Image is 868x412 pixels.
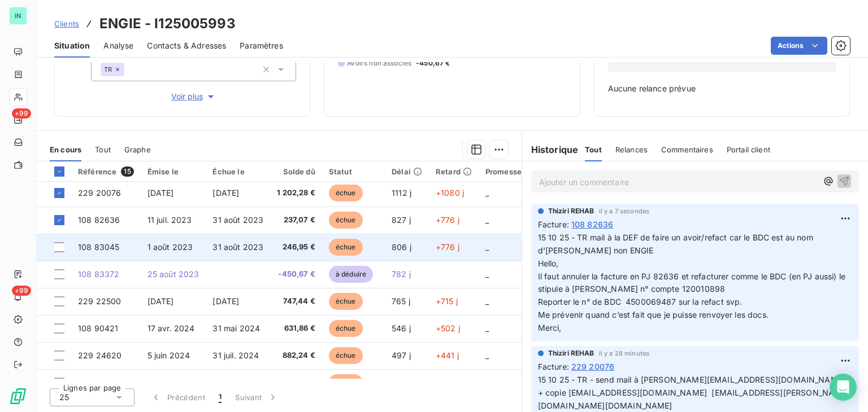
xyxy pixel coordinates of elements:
div: IN [9,7,27,25]
span: Commentaires [661,145,713,154]
div: Retard [436,167,472,176]
span: [DATE] [147,188,174,198]
span: 15 10 25 - TR mail à la DEF de faire un avoir/refact car le BDC est au nom d'[PERSON_NAME] non EN... [538,233,815,268]
span: 497 j [392,378,411,387]
h3: ENGIE - I125005993 [99,14,236,34]
span: Clients [54,19,79,28]
span: 108 90421 [78,323,118,333]
span: 108 82636 [78,215,120,225]
span: Facture : [538,361,569,372]
span: échue [329,185,363,201]
span: [DATE] [212,188,239,198]
span: 806 j [392,242,411,252]
span: 827 j [392,215,411,225]
span: 497 j [392,350,411,360]
span: 229 20076 [78,188,121,198]
span: Facture : [538,218,569,230]
div: Échue le [212,167,263,176]
div: Émise le [147,167,199,176]
img: Logo LeanPay [9,387,27,405]
span: +441 j [436,350,459,360]
span: _ [485,323,489,333]
a: Clients [54,18,79,29]
span: Analyse [103,40,133,51]
span: 31 mai 2024 [212,323,260,333]
span: _ [485,242,489,252]
span: Reporter le n° de BDC 4500069487 sur la refact svp. [538,297,743,306]
div: Open Intercom Messenger [830,374,857,401]
span: Merci, [538,323,562,332]
div: Délai [392,167,422,176]
span: _ [485,269,489,279]
span: +776 j [436,215,459,225]
span: 31 juil. 2024 [212,378,259,387]
div: Référence [78,166,134,177]
div: Promesse de règlement [485,167,572,176]
span: 17 avr. 2024 [147,323,195,333]
span: échue [329,293,363,310]
span: 5 juin 2024 [147,378,190,387]
span: Paramètres [240,40,283,51]
span: -450,67 € [416,58,450,68]
button: Voir plus [91,90,296,103]
span: 25 août 2023 [147,269,199,279]
span: 5 juin 2024 [147,350,190,360]
span: échue [329,212,363,229]
span: échue [329,374,363,391]
span: 229,37 € [277,377,315,388]
span: à déduire [329,266,373,283]
span: 1 [219,392,222,403]
span: 108 83372 [78,269,119,279]
span: Tout [95,145,111,154]
button: Actions [771,37,827,55]
span: 631,86 € [277,323,315,334]
span: _ [485,215,489,225]
h6: Historique [522,143,579,156]
span: 15 [121,166,133,177]
span: +715 j [436,296,458,306]
span: [DATE] [212,296,239,306]
span: 31 juil. 2024 [212,350,259,360]
span: +99 [12,108,31,119]
span: il y a 7 secondes [599,208,650,214]
span: 108 82636 [571,218,613,230]
span: 25 [59,392,69,403]
span: Thiziri REHAB [548,348,594,358]
span: Contacts & Adresses [147,40,226,51]
span: Aucune relance prévue [608,83,836,94]
div: Statut [329,167,378,176]
input: Ajouter une valeur [124,64,133,74]
span: Portail client [727,145,770,154]
span: TR [104,66,112,73]
span: Graphe [124,145,151,154]
span: +441 j [436,378,459,387]
span: +1080 j [436,188,464,198]
span: _ [485,350,489,360]
span: 237,07 € [277,214,315,226]
button: Suivant [228,385,285,409]
span: Relances [615,145,648,154]
span: 246,95 € [277,242,315,253]
span: Avoirs non associés [347,58,411,68]
span: Me prévenir quand c’est fait que je puisse renvoyer les docs. [538,310,769,319]
span: +776 j [436,242,459,252]
span: -450,67 € [277,269,315,280]
div: Solde dû [277,167,315,176]
span: échue [329,320,363,337]
span: [DATE] [147,296,174,306]
span: 108 83045 [78,242,119,252]
span: Situation [54,40,90,51]
span: _ [485,296,489,306]
span: 782 j [392,269,411,279]
button: 1 [212,385,228,409]
span: Thiziri REHAB [548,206,594,216]
span: 31 août 2023 [212,215,263,225]
span: Tout [585,145,602,154]
span: 11 juil. 2023 [147,215,192,225]
span: 229 20076 [571,361,614,372]
span: 765 j [392,296,410,306]
span: échue [329,347,363,364]
span: +99 [12,286,31,296]
span: En cours [50,145,81,154]
span: 1 août 2023 [147,242,193,252]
